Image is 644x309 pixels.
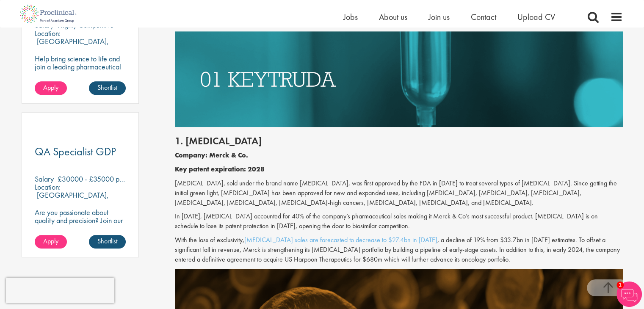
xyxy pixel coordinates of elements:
[35,146,126,157] a: QA Specialist GDP
[35,144,116,159] span: QA Specialist GDP
[89,81,126,95] a: Shortlist
[175,179,623,208] p: [MEDICAL_DATA], sold under the brand name [MEDICAL_DATA], was first approved by the FDA in [DATE]...
[43,237,58,246] span: Apply
[517,11,555,22] a: Upload CV
[35,208,126,240] p: Are you passionate about quality and precision? Join our team as a … and help ensure top-tier sta...
[244,235,437,244] a: [MEDICAL_DATA] sales are forecasted to decrease to $27.4bn in [DATE]
[175,151,248,160] b: Company: Merck & Co.
[89,235,126,248] a: Shortlist
[471,11,496,22] a: Contact
[343,11,358,22] a: Jobs
[35,55,126,103] p: Help bring science to life and join a leading pharmaceutical company to play a key role in delive...
[35,190,109,208] p: [GEOGRAPHIC_DATA], [GEOGRAPHIC_DATA]
[35,235,67,248] a: Apply
[616,281,642,307] img: Chatbot
[428,11,450,22] a: Join us
[616,281,624,289] span: 1
[35,174,54,184] span: Salary
[35,36,109,54] p: [GEOGRAPHIC_DATA], [GEOGRAPHIC_DATA]
[43,83,58,92] span: Apply
[175,235,623,265] p: With the loss of exclusivity, , a decline of 19% from $33.7bn in [DATE] estimates. To offset a si...
[175,212,623,231] p: In [DATE], [MEDICAL_DATA] accounted for 40% of the company’s pharmaceutical sales making it Merck...
[175,165,265,174] b: Key patent expiration: 2028
[35,81,67,95] a: Apply
[35,182,61,192] span: Location:
[58,174,146,184] p: £30000 - £35000 per annum
[379,11,407,22] a: About us
[175,135,623,146] h2: 1. [MEDICAL_DATA]
[35,28,61,38] span: Location:
[6,278,114,303] iframe: reCAPTCHA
